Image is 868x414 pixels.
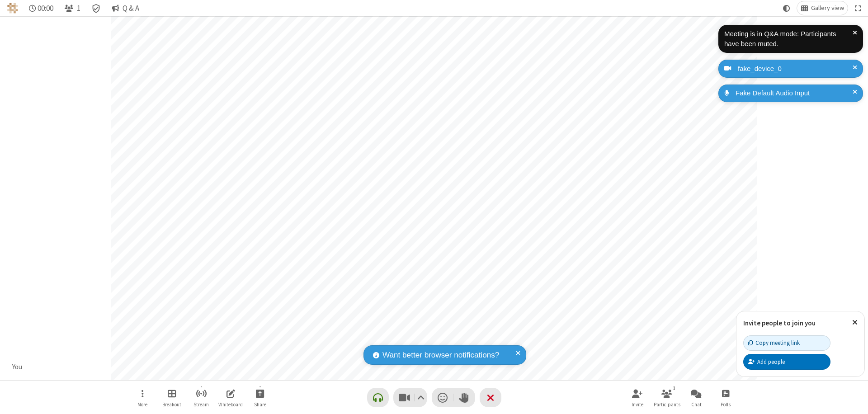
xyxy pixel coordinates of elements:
div: Fake Default Audio Input [732,88,856,99]
button: Open menu [129,385,156,410]
span: More [137,402,147,407]
button: Raise hand [453,388,475,407]
span: Polls [721,402,731,407]
span: Share [254,402,266,407]
span: Chat [691,402,702,407]
button: Invite participants (⌘+Shift+I) [624,385,651,410]
div: Timer [25,1,57,15]
button: Video setting [415,388,427,407]
button: Send a reaction [432,388,453,407]
div: fake_device_0 [735,64,856,74]
span: Stream [193,402,209,407]
span: Gallery view [811,5,844,12]
button: Add people [743,354,830,369]
div: You [9,362,26,372]
div: Copy meeting link [748,339,800,347]
button: Connect your audio [367,388,389,407]
button: Open participant list [61,1,84,15]
span: Whiteboard [218,402,243,407]
button: Copy meeting link [743,335,830,351]
div: Meeting is in Q&A mode: Participants have been muted. [724,29,853,49]
button: Open poll [712,385,739,410]
span: Breakout [162,402,181,407]
span: 1 [77,4,80,13]
button: Open shared whiteboard [217,385,244,410]
button: Using system theme [779,1,794,15]
button: Close popover [845,311,864,334]
button: Start sharing [246,385,274,410]
button: Start streaming [188,385,215,410]
div: Meeting details Encryption enabled [88,1,105,15]
img: QA Selenium DO NOT DELETE OR CHANGE [7,3,18,14]
label: Invite people to join you [743,319,816,327]
button: Q & A [108,1,143,15]
span: Want better browser notifications? [382,349,499,361]
button: Change layout [797,1,848,15]
button: End or leave meeting [480,388,501,407]
button: Manage Breakout Rooms [158,385,185,410]
span: 00:00 [38,4,53,13]
div: 1 [670,384,678,392]
span: Invite [632,402,643,407]
button: Open participant list [653,385,680,410]
button: Stop video (⌘+Shift+V) [393,388,427,407]
button: Fullscreen [851,1,865,15]
span: Q & A [123,4,139,13]
button: Open chat [683,385,710,410]
span: Participants [654,402,680,407]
